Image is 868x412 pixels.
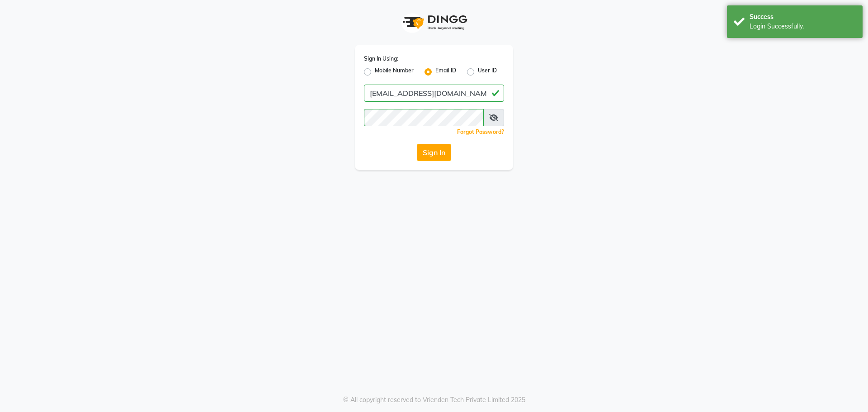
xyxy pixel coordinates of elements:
input: Username [364,109,484,126]
div: Success [750,12,856,22]
button: Sign In [417,144,451,161]
label: Sign In Using: [364,55,398,63]
label: User ID [478,66,497,77]
a: Forgot Password? [457,128,504,135]
img: logo1.svg [398,9,470,36]
div: Login Successfully. [750,22,856,31]
label: Mobile Number [375,66,414,77]
label: Email ID [435,66,456,77]
input: Username [364,85,504,102]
